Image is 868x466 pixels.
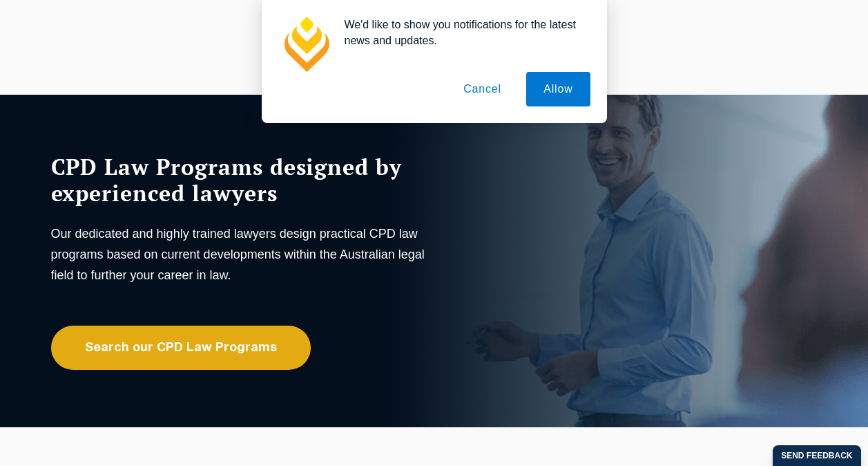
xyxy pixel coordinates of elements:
[51,153,431,206] h1: CPD Law Programs designed by experienced lawyers
[526,72,590,106] button: Allow
[446,72,519,106] button: Cancel
[51,326,311,370] a: Search our CPD Law Programs
[278,17,334,72] img: notification icon
[51,223,431,286] p: Our dedicated and highly trained lawyers design practical CPD law programs based on current devel...
[334,17,590,48] div: We'd like to show you notifications for the latest news and updates.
